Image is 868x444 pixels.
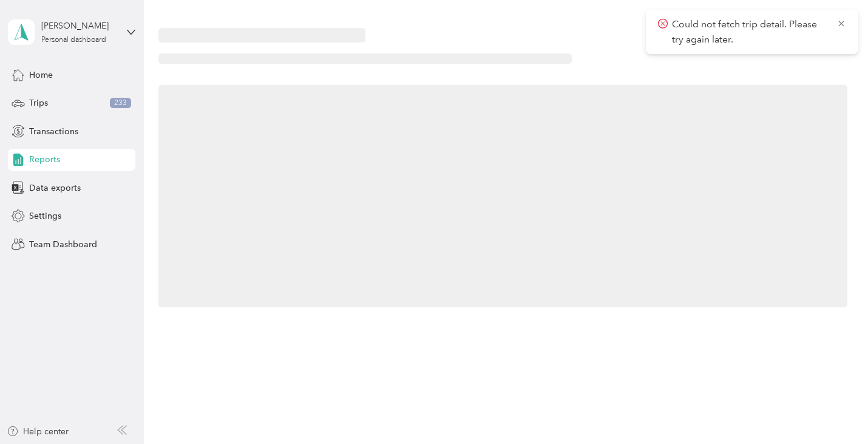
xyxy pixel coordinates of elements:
[7,425,69,438] button: Help center
[29,125,78,138] span: Transactions
[29,210,61,222] span: Settings
[29,238,97,251] span: Team Dashboard
[29,182,81,194] span: Data exports
[41,36,106,44] div: Personal dashboard
[29,97,48,109] span: Trips
[41,19,117,32] div: [PERSON_NAME]
[110,98,131,109] span: 233
[672,17,827,47] p: Could not fetch trip detail. Please try again later.
[800,376,868,444] iframe: Everlance-gr Chat Button Frame
[29,69,53,81] span: Home
[29,153,60,166] span: Reports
